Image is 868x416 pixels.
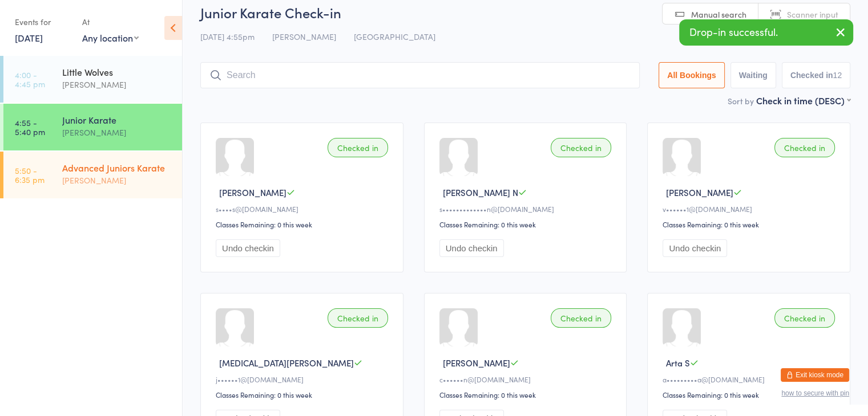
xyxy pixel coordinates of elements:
[328,308,388,328] div: Checked in
[15,118,45,136] time: 4:55 - 5:40 pm
[663,219,838,229] div: Classes Remaining: 0 this week
[439,390,615,399] div: Classes Remaining: 0 this week
[62,66,172,78] div: Little Wolves
[354,31,435,42] span: [GEOGRAPHIC_DATA]
[551,308,611,328] div: Checked in
[15,166,45,184] time: 5:50 - 6:35 pm
[666,186,733,198] span: [PERSON_NAME]
[15,31,43,44] a: [DATE]
[774,138,835,157] div: Checked in
[443,357,510,369] span: [PERSON_NAME]
[663,374,838,384] div: a•••••••••a@[DOMAIN_NAME]
[663,239,727,257] button: Undo checkin
[728,95,754,107] label: Sort by
[781,368,849,382] button: Exit kiosk mode
[663,390,838,399] div: Classes Remaining: 0 this week
[439,204,615,214] div: s•••••••••••••n@[DOMAIN_NAME]
[216,219,391,229] div: Classes Remaining: 0 this week
[200,62,640,88] input: Search
[730,62,776,88] button: Waiting
[216,374,391,384] div: j••••••1@[DOMAIN_NAME]
[659,62,725,88] button: All Bookings
[439,219,615,229] div: Classes Remaining: 0 this week
[439,374,615,384] div: c••••••n@[DOMAIN_NAME]
[82,31,139,44] div: Any location
[82,13,139,31] div: At
[666,357,690,369] span: Arta S
[200,31,255,42] span: [DATE] 4:55pm
[691,9,746,20] span: Manual search
[219,357,354,369] span: [MEDICAL_DATA][PERSON_NAME]
[216,204,391,214] div: s••••s@[DOMAIN_NAME]
[219,186,286,198] span: [PERSON_NAME]
[62,161,172,174] div: Advanced Juniors Karate
[216,239,280,257] button: Undo checkin
[756,94,850,107] div: Check in time (DESC)
[663,204,838,214] div: v••••••1@[DOMAIN_NAME]
[833,71,842,80] div: 12
[272,31,336,42] span: [PERSON_NAME]
[439,239,504,257] button: Undo checkin
[3,104,182,150] a: 4:55 -5:40 pmJunior Karate[PERSON_NAME]
[774,308,835,328] div: Checked in
[62,78,172,91] div: [PERSON_NAME]
[62,126,172,139] div: [PERSON_NAME]
[3,152,182,198] a: 5:50 -6:35 pmAdvanced Juniors Karate[PERSON_NAME]
[200,3,850,22] h2: Junior Karate Check-in
[551,138,611,157] div: Checked in
[443,186,518,198] span: [PERSON_NAME] N
[679,19,853,46] div: Drop-in successful.
[216,390,391,399] div: Classes Remaining: 0 this week
[3,56,182,103] a: 4:00 -4:45 pmLittle Wolves[PERSON_NAME]
[62,113,172,126] div: Junior Karate
[328,138,388,157] div: Checked in
[15,13,71,31] div: Events for
[62,174,172,187] div: [PERSON_NAME]
[781,389,849,397] button: how to secure with pin
[15,70,45,88] time: 4:00 - 4:45 pm
[782,62,850,88] button: Checked in12
[787,9,838,20] span: Scanner input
